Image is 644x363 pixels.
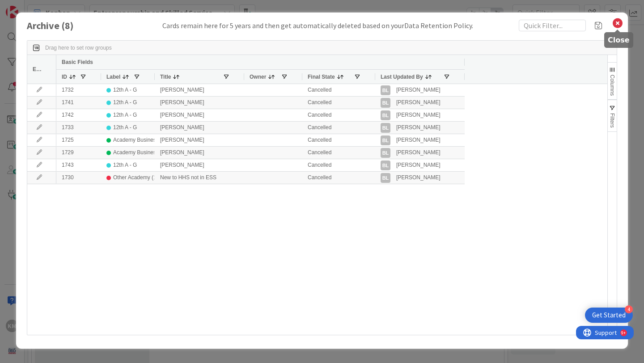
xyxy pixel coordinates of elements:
div: BL [381,173,390,183]
div: 1741 [56,97,101,109]
div: Get Started [592,311,626,320]
div: [PERSON_NAME] [396,84,441,96]
div: [PERSON_NAME] [396,97,441,108]
div: BL [381,148,390,158]
div: Other Academy (11th - 12th) [113,172,181,183]
div: BL [381,98,390,108]
div: BL [381,160,390,170]
div: Cancelled [302,172,375,184]
div: Cancelled [302,97,375,109]
span: Support [19,1,41,12]
div: 9+ [45,4,50,11]
div: Cancelled [302,147,375,159]
input: Quick Filter... [519,20,586,31]
div: [PERSON_NAME] [155,97,244,109]
span: Title [160,74,171,80]
div: Cancelled [302,159,375,171]
div: 1742 [56,109,101,121]
div: Cards remain here for 5 years and then get automatically deleted based on your . [162,20,473,31]
div: 4 [625,305,633,313]
div: BL [381,85,390,95]
div: Open Get Started checklist, remaining modules: 4 [585,308,633,323]
div: 1729 [56,147,101,159]
div: 12th A - G [113,160,137,171]
div: 12th A - G [113,110,137,121]
span: Columns [609,75,615,96]
span: Last Updated By [381,74,423,80]
span: Drag here to set row groups [45,45,112,51]
div: 1743 [56,159,101,171]
div: [PERSON_NAME] [155,122,244,134]
div: [PERSON_NAME] [155,147,244,159]
div: 1725 [56,134,101,146]
div: [PERSON_NAME] [155,134,244,146]
div: [PERSON_NAME] [396,147,441,158]
h5: Close [608,36,630,44]
span: Filters [609,113,615,128]
div: [PERSON_NAME] [155,84,244,96]
div: Cancelled [302,122,375,134]
div: BL [381,123,390,133]
span: Basic Fields [62,59,93,65]
span: Final State [308,74,335,80]
h1: Archive ( 8 ) [27,20,116,31]
div: 12th A - G [113,97,137,108]
div: 1733 [56,122,101,134]
span: ID [62,74,67,80]
div: New to HHS not in ESS [155,172,244,184]
div: [PERSON_NAME] [396,110,441,121]
span: Owner [250,74,266,80]
div: [PERSON_NAME] [396,172,441,183]
div: 12th A - G [113,122,137,133]
div: [PERSON_NAME] [396,160,441,171]
div: Academy Business [113,147,159,158]
div: 12th A - G [113,84,137,96]
span: Data Retention Policy [404,21,472,30]
span: Label [106,74,120,80]
div: Cancelled [302,134,375,146]
div: Cancelled [302,84,375,96]
div: 1732 [56,84,101,96]
div: Academy Business [113,135,159,146]
div: 1730 [56,172,101,184]
div: [PERSON_NAME] [155,109,244,121]
span: Edit [33,66,42,72]
div: BL [381,110,390,120]
div: [PERSON_NAME] [396,135,441,146]
div: [PERSON_NAME] [155,159,244,171]
div: BL [381,135,390,145]
div: [PERSON_NAME] [396,122,441,133]
div: Row Groups [45,45,112,51]
div: Cancelled [302,109,375,121]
